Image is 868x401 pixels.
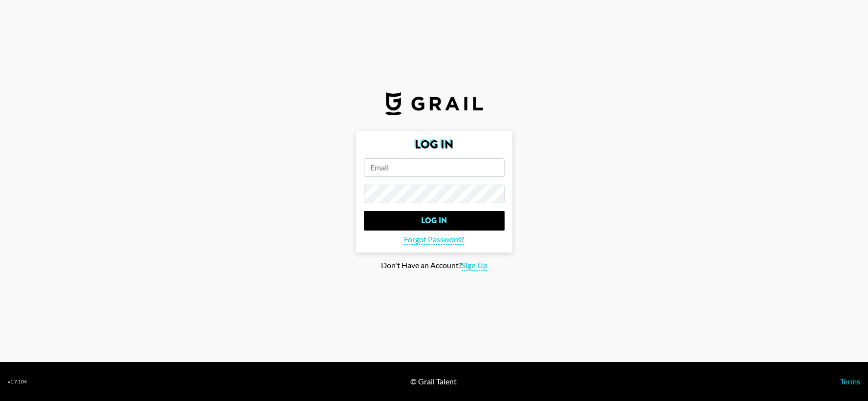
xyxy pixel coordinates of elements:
[404,234,464,245] span: Forgot Password?
[385,92,483,115] img: Grail Talent Logo
[364,158,505,177] input: Email
[8,379,27,385] div: v 1.7.104
[462,260,487,271] span: Sign Up
[364,139,505,150] h2: Log In
[840,377,860,386] a: Terms
[364,211,505,231] input: Log In
[8,260,860,271] div: Don't Have an Account?
[410,377,457,386] div: © Grail Talent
